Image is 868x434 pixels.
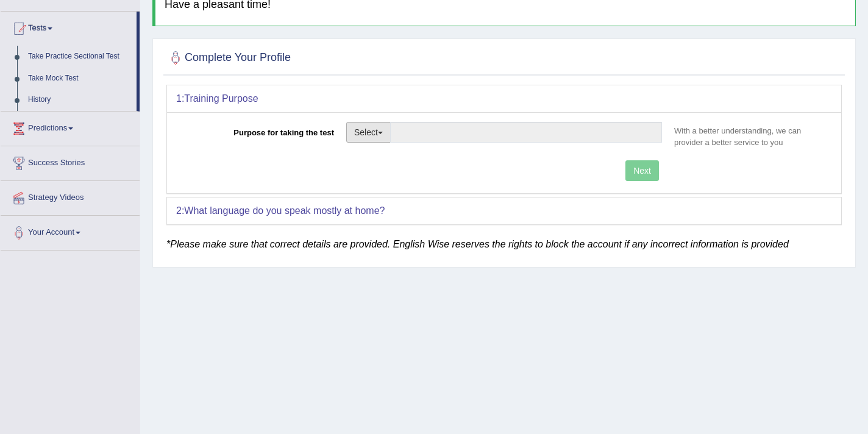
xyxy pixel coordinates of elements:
[184,93,258,104] b: Training Purpose
[167,197,841,224] div: 2:
[184,205,385,216] b: What language do you speak mostly at home?
[166,239,789,249] em: *Please make sure that correct details are provided. English Wise reserves the rights to block th...
[346,122,391,143] button: Select
[167,85,841,112] div: 1:
[1,146,140,177] a: Success Stories
[23,89,137,111] a: History
[23,46,137,68] a: Take Practice Sectional Test
[176,122,340,138] label: Purpose for taking the test
[1,12,137,42] a: Tests
[1,216,140,246] a: Your Account
[1,181,140,212] a: Strategy Videos
[1,112,140,142] a: Predictions
[166,49,291,67] h2: Complete Your Profile
[668,125,832,148] p: With a better understanding, we can provider a better service to you
[23,68,137,90] a: Take Mock Test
